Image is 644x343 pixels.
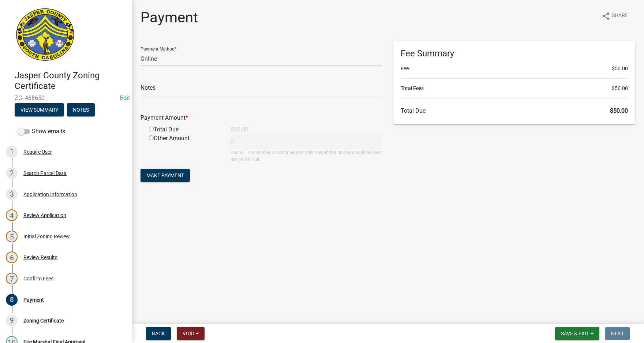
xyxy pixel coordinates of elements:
[141,9,198,26] h1: Payment
[23,149,52,154] div: Require User
[143,125,225,134] div: Total Due
[15,8,76,63] img: Jasper County, South Carolina
[596,9,634,23] button: shareShare
[6,209,18,221] div: 4
[6,146,18,158] div: 1
[15,94,117,101] span: ZC- 468650
[67,103,95,116] button: Notes
[141,169,190,182] button: Make Payment
[183,331,194,336] span: Void
[23,297,44,302] div: Payment
[15,103,64,116] button: View Summary
[561,331,589,336] span: Save & Exit
[143,134,225,163] div: Other Amount
[18,127,65,136] label: Show emails
[6,315,18,327] div: 9
[6,231,18,242] div: 5
[6,167,18,179] div: 2
[23,318,64,323] div: Zoning Certificate
[152,331,165,336] span: Back
[23,234,70,239] div: Initial Zoning Review
[120,94,130,101] wm-modal-confirm: Edit Application Number
[23,213,66,218] div: Review Application
[146,327,171,340] button: Back
[401,48,628,59] h6: Fee Summary
[67,107,95,113] wm-modal-confirm: Notes
[612,12,628,20] span: Share
[15,70,126,92] h4: Jasper County Zoning Certificate
[6,273,18,284] div: 7
[23,276,53,281] div: Confirm Fees
[146,172,184,178] span: Make Payment
[23,192,77,197] div: Application Information
[555,327,599,340] button: Save & Exit
[15,107,64,113] wm-modal-confirm: Summary
[610,107,628,114] span: $50.00
[611,331,624,336] span: Next
[401,107,628,114] h6: Total Due
[401,85,628,92] li: Total Fees
[23,171,67,176] div: Search Parcel Data
[120,94,130,101] a: Edit
[612,85,628,92] span: $50.00
[605,327,630,340] button: Next
[6,251,18,263] div: 6
[602,12,610,20] i: share
[135,113,388,122] div: Payment Amount
[6,189,18,200] div: 3
[401,65,628,72] li: Fee:
[23,255,57,260] div: Review Results
[177,327,205,340] button: Void
[6,294,18,306] div: 8
[612,65,628,72] span: $50.00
